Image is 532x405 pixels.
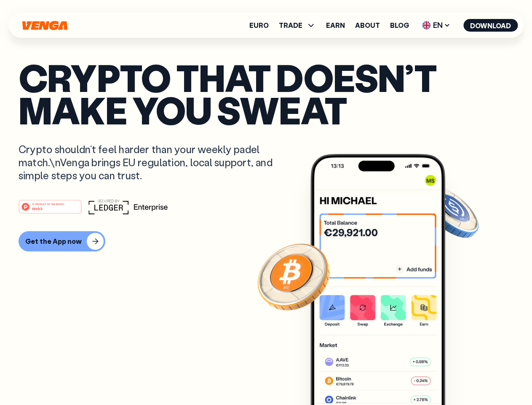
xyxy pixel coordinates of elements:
a: Earn [326,22,345,29]
span: TRADE [279,20,316,30]
a: Euro [249,22,269,29]
p: Crypto that doesn’t make you sweat [19,61,513,126]
button: Get the App now [19,231,105,251]
span: EN [419,19,453,32]
span: TRADE [279,22,302,29]
img: USDC coin [420,181,481,242]
a: Get the App now [19,231,513,251]
p: Crypto shouldn’t feel harder than your weekly padel match.\nVenga brings EU regulation, local sup... [19,143,285,182]
a: #1 PRODUCT OF THE MONTHWeb3 [19,205,82,216]
svg: Home [21,21,68,30]
tspan: #1 PRODUCT OF THE MONTH [32,202,64,205]
a: Blog [390,22,409,29]
tspan: Web3 [32,206,43,211]
img: flag-uk [422,21,430,30]
a: About [355,22,380,29]
img: Bitcoin [256,238,331,314]
button: Download [463,19,518,32]
div: Get the App now [25,237,82,246]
